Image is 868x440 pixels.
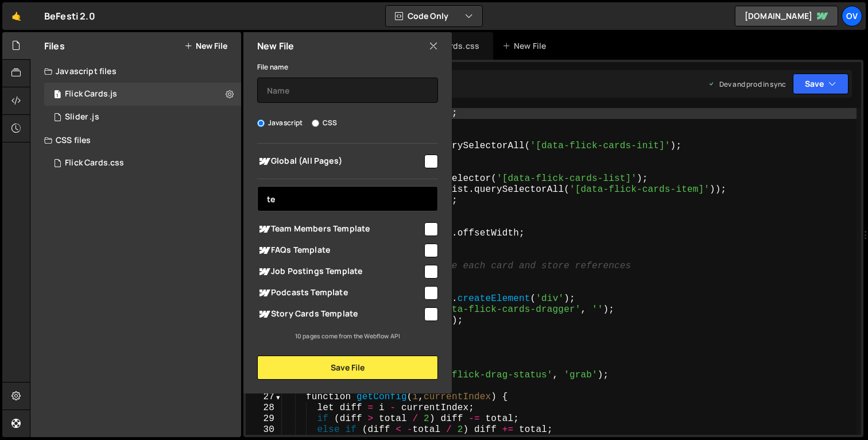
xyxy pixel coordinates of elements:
[257,117,303,129] label: Javascript
[246,403,282,414] div: 28
[257,186,438,211] input: Search pages
[65,112,99,122] div: Slider .js
[30,129,241,152] div: CSS files
[312,117,337,129] label: CSS
[386,6,482,26] button: Code Only
[257,40,294,52] h2: New File
[246,392,282,403] div: 27
[257,61,288,73] label: File name
[30,60,241,83] div: Javascript files
[44,152,241,175] div: 16566/45026.css
[257,244,423,257] span: FAQs Template
[257,78,438,103] input: Name
[708,79,786,89] div: Dev and prod in sync
[735,6,838,26] a: [DOMAIN_NAME]
[65,158,124,168] div: Flick Cards.css
[257,307,423,321] span: Story Cards Template
[502,40,551,52] div: New File
[65,89,117,99] div: Flick Cards.js
[842,6,862,26] a: Ov
[295,332,400,340] small: 10 pages come from the Webflow API
[257,155,423,168] span: Global (All Pages)
[246,424,282,435] div: 30
[257,356,438,380] button: Save File
[44,40,65,52] h2: Files
[257,265,423,279] span: Job Postings Template
[44,106,241,129] div: 16566/45028.js
[44,9,95,23] div: BeFesti 2.0
[257,286,423,300] span: Podcasts Template
[312,119,319,127] input: CSS
[246,414,282,424] div: 29
[257,119,265,127] input: Javascript
[793,74,848,94] button: Save
[184,41,227,51] button: New File
[54,91,61,100] span: 1
[2,2,30,30] a: 🤙
[257,222,423,236] span: Team Members Template
[44,83,241,106] div: 16566/45025.js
